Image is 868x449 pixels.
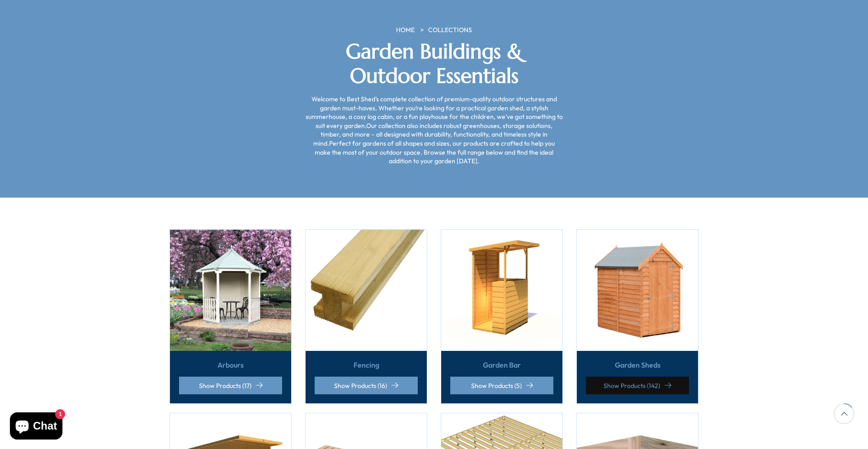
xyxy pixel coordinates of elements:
[315,377,418,394] a: Show Products (16)
[179,377,282,394] a: Show Products (17)
[306,230,427,351] img: Fencing
[577,230,698,351] img: Garden Sheds
[615,360,660,370] a: Garden Sheds
[170,230,291,351] img: Arbours
[354,360,379,370] a: Fencing
[450,377,553,394] a: Show Products (5)
[428,26,472,35] a: COLLECTIONS
[483,360,521,370] a: Garden Bar
[217,360,244,370] a: Arbours
[396,26,415,35] a: HOME
[7,412,65,442] inbox-online-store-chat: Shopify online store chat
[305,39,563,88] h2: Garden Buildings & Outdoor Essentials
[305,95,563,166] p: Welcome to Best Shed’s complete collection of premium-quality outdoor structures and garden must-...
[586,377,689,394] a: Show Products (142)
[441,230,562,351] img: Garden Bar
